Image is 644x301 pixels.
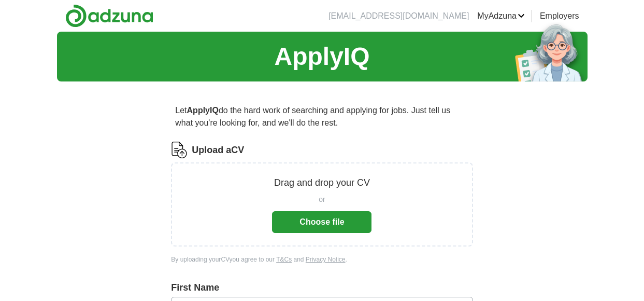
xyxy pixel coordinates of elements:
[328,10,469,22] li: [EMAIL_ADDRESS][DOMAIN_NAME]
[171,142,188,158] img: CV Icon
[274,38,369,75] h1: ApplyIQ
[192,143,244,157] label: Upload a CV
[272,211,371,233] button: Choose file
[171,281,473,295] label: First Name
[319,194,325,205] span: or
[477,10,525,22] a: MyAdzuna
[306,256,346,263] a: Privacy Notice
[187,106,219,115] strong: ApplyIQ
[65,4,153,28] img: Adzuna logo
[274,176,370,190] p: Drag and drop your CV
[171,255,473,264] div: By uploading your CV you agree to our and .
[540,10,579,22] a: Employers
[276,256,292,263] a: T&Cs
[171,100,473,133] p: Let do the hard work of searching and applying for jobs. Just tell us what you're looking for, an...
